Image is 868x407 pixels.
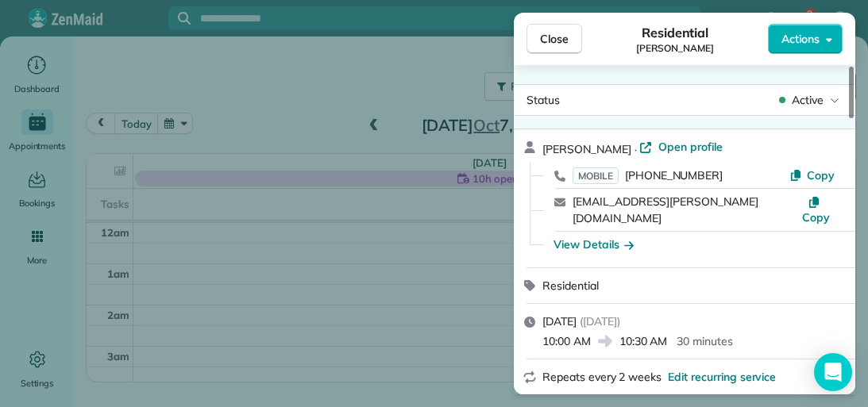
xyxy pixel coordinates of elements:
[814,353,852,391] div: Open Intercom Messenger
[580,314,620,328] span: ( [DATE] )
[639,139,723,155] a: Open profile
[527,24,582,54] button: Close
[540,31,569,47] span: Close
[636,42,714,55] span: [PERSON_NAME]
[619,333,668,349] span: 10:30 AM
[802,210,830,225] span: Copy
[542,370,662,384] span: Repeats every 2 weeks
[573,194,758,225] a: [EMAIL_ADDRESS][PERSON_NAME][DOMAIN_NAME]
[542,278,599,293] span: Residential
[781,31,820,47] span: Actions
[797,194,835,225] button: Copy
[658,139,723,155] span: Open profile
[631,143,640,156] span: ·
[757,391,843,407] button: Next (Oct 21)
[757,392,824,406] a: Next (Oct 21)
[668,369,776,385] span: Edit recurring service
[807,168,835,182] span: Copy
[625,168,723,182] span: [PHONE_NUMBER]
[573,167,723,183] a: MOBILE[PHONE_NUMBER]
[542,314,577,328] span: [DATE]
[677,333,733,349] p: 30 minutes
[792,92,824,108] span: Active
[542,142,631,156] span: [PERSON_NAME]
[789,167,835,183] button: Copy
[573,167,619,184] span: MOBILE
[542,333,591,349] span: 10:00 AM
[554,236,634,252] button: View Details
[642,23,709,42] span: Residential
[527,93,560,107] span: Status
